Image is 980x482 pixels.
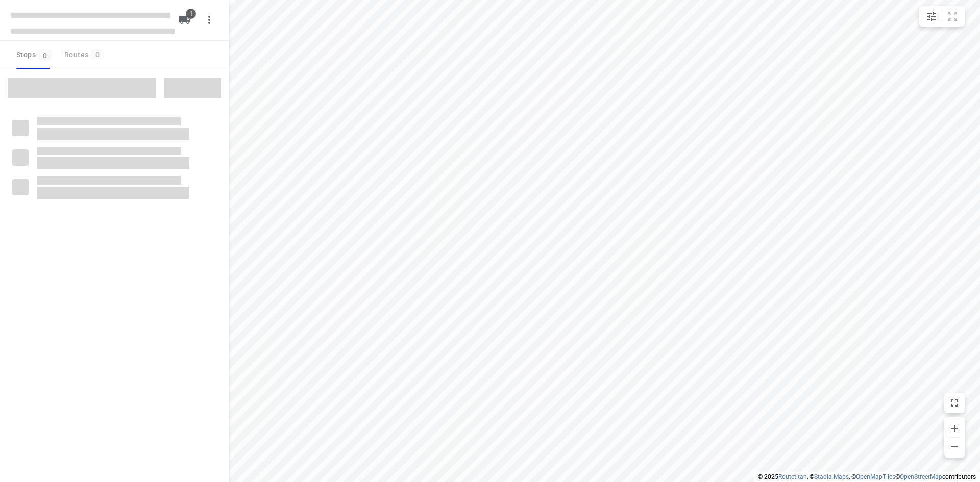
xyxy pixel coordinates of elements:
[758,473,976,480] li: © 2025 , © , © © contributors
[900,473,942,480] a: OpenStreetMap
[856,473,895,480] a: OpenMapTiles
[919,6,965,27] div: small contained button group
[778,473,807,480] a: Routetitan
[814,473,849,480] a: Stadia Maps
